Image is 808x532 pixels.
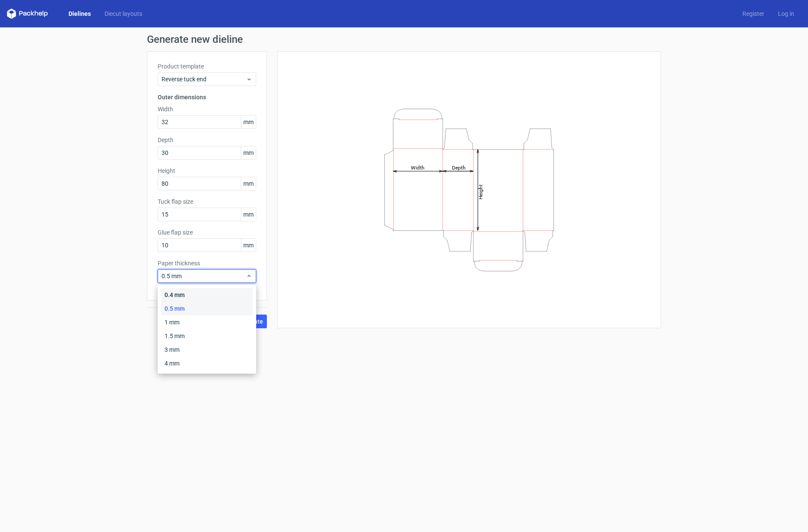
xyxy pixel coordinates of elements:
[411,164,425,170] tspan: Width
[161,302,253,315] div: 0.5 mm
[162,75,246,83] span: Reverse tuck end
[158,93,256,101] h3: Outer dimensions
[736,9,771,18] a: Register
[452,164,466,170] tspan: Depth
[158,62,256,71] label: Product template
[241,116,256,128] span: mm
[478,184,484,199] tspan: Height
[161,329,253,343] div: 1.5 mm
[161,357,253,370] div: 4 mm
[241,177,256,190] span: mm
[158,105,256,113] label: Width
[241,208,256,221] span: mm
[161,288,253,302] div: 0.4 mm
[241,239,256,252] span: mm
[158,136,256,144] label: Depth
[161,315,253,329] div: 1 mm
[241,146,256,159] span: mm
[158,197,256,206] label: Tuck flap size
[158,228,256,237] label: Glue flap size
[771,9,801,18] a: Log in
[161,343,253,357] div: 3 mm
[162,272,246,280] span: 0.5 mm
[98,9,149,18] a: Diecut layouts
[158,166,256,175] label: Height
[158,259,256,267] label: Paper thickness
[147,34,661,45] h1: Generate new dieline
[62,9,98,18] a: Dielines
